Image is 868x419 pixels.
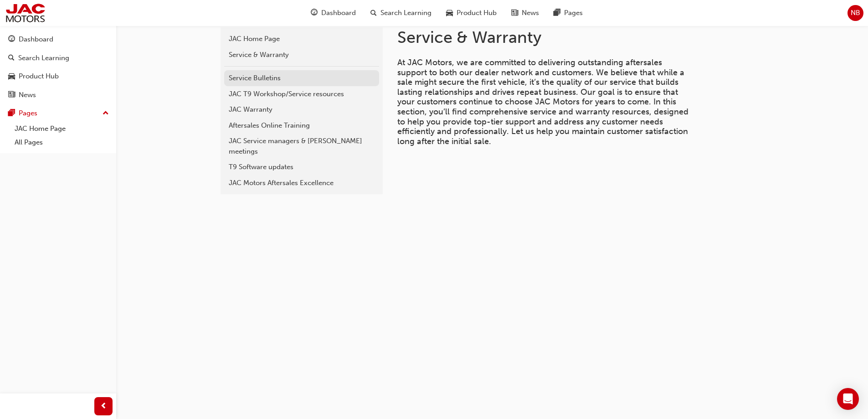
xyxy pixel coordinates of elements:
[4,50,113,67] a: Search Learning
[103,108,109,119] span: up-icon
[446,7,453,19] span: car-icon
[546,4,590,22] a: pages-iconPages
[224,175,379,191] a: JAC Motors Aftersales Excellence
[8,109,15,118] span: pages-icon
[5,3,46,23] img: jac-portal
[8,72,15,81] span: car-icon
[18,53,69,63] div: Search Learning
[8,54,15,62] span: search-icon
[229,34,375,44] div: JAC Home Page
[363,4,439,22] a: search-iconSearch Learning
[224,31,379,47] a: JAC Home Page
[224,133,379,159] a: JAC Service managers & [PERSON_NAME] meetings
[224,86,379,102] a: JAC T9 Workshop/Service resources
[19,71,59,82] div: Product Hub
[321,8,356,18] span: Dashboard
[19,34,53,45] div: Dashboard
[224,159,379,175] a: T9 Software updates
[229,162,375,172] div: T9 Software updates
[522,8,539,18] span: News
[229,120,375,131] div: Aftersales Online Training
[224,47,379,63] a: Service & Warranty
[229,136,375,156] div: JAC Service managers & [PERSON_NAME] meetings
[439,4,504,22] a: car-iconProduct Hub
[457,8,497,18] span: Product Hub
[311,7,318,19] span: guage-icon
[511,7,518,19] span: news-icon
[4,87,113,103] a: News
[8,36,15,44] span: guage-icon
[19,108,37,119] div: Pages
[4,68,113,85] a: Product Hub
[4,105,113,122] button: Pages
[847,5,863,21] button: NB
[224,70,379,86] a: Service Bulletins
[397,57,691,146] span: At JAC Motors, we are committed to delivering outstanding aftersales support to both our dealer n...
[303,4,363,22] a: guage-iconDashboard
[229,50,375,60] div: Service & Warranty
[224,102,379,118] a: JAC Warranty
[397,27,696,47] h1: Service & Warranty
[8,91,15,99] span: news-icon
[229,89,375,99] div: JAC T9 Workshop/Service resources
[100,401,107,412] span: prev-icon
[19,90,36,100] div: News
[504,4,546,22] a: news-iconNews
[837,388,859,410] div: Open Intercom Messenger
[370,7,377,19] span: search-icon
[229,178,375,188] div: JAC Motors Aftersales Excellence
[4,31,113,48] a: Dashboard
[4,29,113,105] button: DashboardSearch LearningProduct HubNews
[554,7,560,19] span: pages-icon
[229,104,375,115] div: JAC Warranty
[224,118,379,134] a: Aftersales Online Training
[564,8,583,18] span: Pages
[229,73,375,83] div: Service Bulletins
[11,135,113,150] a: All Pages
[380,8,431,18] span: Search Learning
[851,8,860,18] span: NB
[11,122,113,136] a: JAC Home Page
